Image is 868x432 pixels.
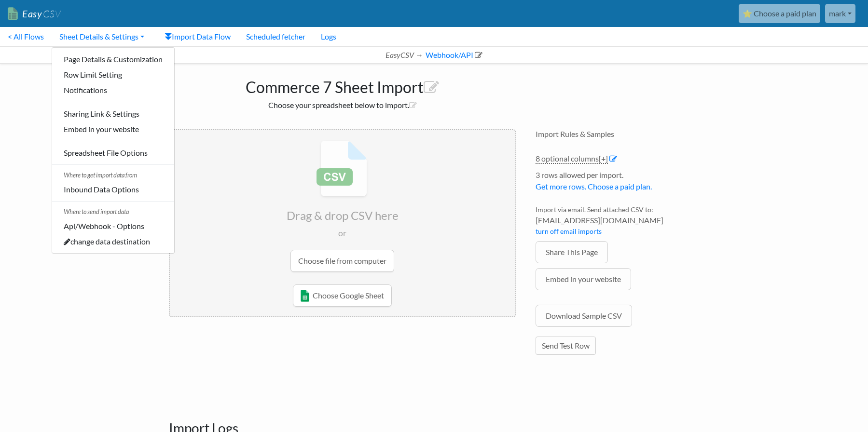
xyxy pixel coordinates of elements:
span: [+] [599,154,608,163]
span: CSV [42,8,61,20]
a: Choose Google Sheet [293,284,392,307]
a: mark [825,4,855,23]
i: EasyCSV → [386,50,423,59]
a: Embed in your website [52,121,174,137]
a: turn off email imports [536,227,602,235]
h1: Commerce 7 Sheet Import [169,73,516,96]
a: change data destination [52,234,174,249]
a: Download Sample CSV [536,305,632,327]
a: Logs [313,27,344,46]
span: Where to send import data [52,205,174,218]
span: [EMAIL_ADDRESS][DOMAIN_NAME] [536,215,700,226]
a: Get more rows. Choose a paid plan. [536,182,652,191]
a: Send Test Row [536,337,596,355]
a: 8 optional columns[+] [536,154,608,164]
li: Import via email. Send attached CSV to: [536,204,700,241]
iframe: chat widget [827,393,858,422]
a: Inbound Data Options [52,182,174,197]
a: Scheduled fetcher [238,27,313,46]
a: Share This Page [536,241,608,263]
a: Sharing Link & Settings [52,106,174,121]
h4: Import Rules & Samples [536,129,700,138]
a: EasyCSV [8,4,61,24]
a: Webhook/API [424,50,482,59]
a: Row Limit Setting [52,67,174,82]
a: Sheet Details & Settings [52,27,152,46]
span: Where to get import data from [52,169,174,182]
a: Page Details & Customization [52,52,174,67]
a: Import Data Flow [157,27,238,46]
a: Notifications [52,82,174,98]
a: Embed in your website [536,268,631,290]
a: ⭐ Choose a paid plan [739,4,820,23]
h2: Choose your spreadsheet below to import. [169,100,516,109]
a: Spreadsheet File Options [52,145,174,161]
li: 3 rows allowed per import. [536,169,700,197]
a: Api/Webhook - Options [52,218,174,234]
